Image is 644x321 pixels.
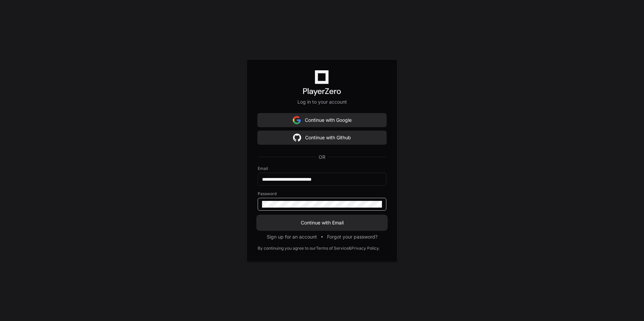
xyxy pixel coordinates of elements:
[349,246,351,251] div: &
[267,234,317,240] button: Sign up for an account
[316,246,349,251] a: Terms of Service
[327,234,378,240] button: Forgot your password?
[258,99,386,105] p: Log in to your account
[258,246,316,251] div: By continuing you agree to our
[258,191,386,197] label: Password
[316,154,328,160] span: OR
[258,131,386,144] button: Continue with Github
[258,166,386,171] label: Email
[258,219,386,226] span: Continue with Email
[293,131,301,144] img: Sign in with google
[258,216,386,229] button: Continue with Email
[351,246,380,251] a: Privacy Policy.
[258,113,386,127] button: Continue with Google
[293,113,301,127] img: Sign in with google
